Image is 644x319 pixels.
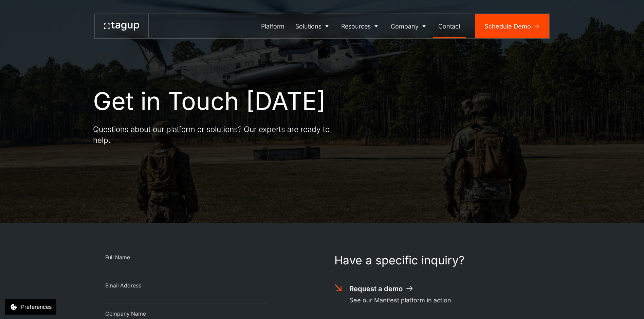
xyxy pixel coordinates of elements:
[295,22,321,31] div: Solutions
[105,254,270,261] div: Full Name
[290,14,336,38] a: Solutions
[349,284,403,294] div: Request a demo
[341,22,371,31] div: Resources
[21,303,52,311] div: Preferences
[93,87,326,115] h1: Get in Touch [DATE]
[256,14,290,38] a: Platform
[105,310,270,318] div: Company Name
[261,22,284,31] div: Platform
[105,282,270,289] div: Email Address
[438,22,460,31] div: Contact
[433,14,466,38] a: Contact
[336,14,386,38] a: Resources
[334,254,539,267] h1: Have a specific inquiry?
[484,22,531,31] div: Schedule Demo
[391,22,419,31] div: Company
[93,124,337,145] p: Questions about our platform or solutions? Our experts are ready to help.
[349,296,453,305] div: See our Manifest platform in action.
[385,14,433,38] a: Company
[349,284,414,294] a: Request a demo
[475,14,549,38] a: Schedule Demo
